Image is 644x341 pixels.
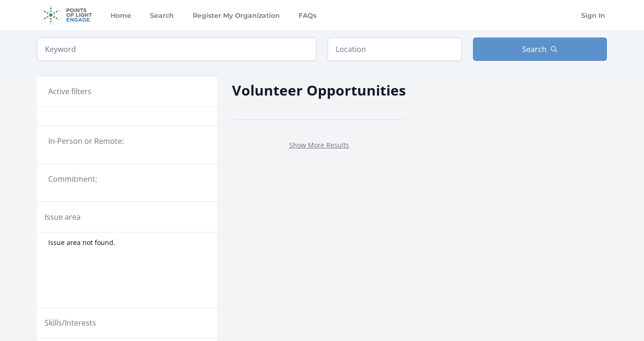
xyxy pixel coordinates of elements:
[48,173,206,185] legend: Commitment:
[45,317,96,328] legend: Skills/Interests
[473,37,607,61] button: Search
[522,44,547,55] span: Search
[328,37,462,61] input: Location
[45,211,81,222] legend: Issue area
[48,86,91,97] h3: Active filters
[48,238,115,247] span: Issue area not found.
[289,141,349,149] a: Show More Results
[48,135,206,147] legend: In-Person or Remote:
[37,37,316,61] input: Keyword
[232,80,406,101] h2: Volunteer Opportunities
